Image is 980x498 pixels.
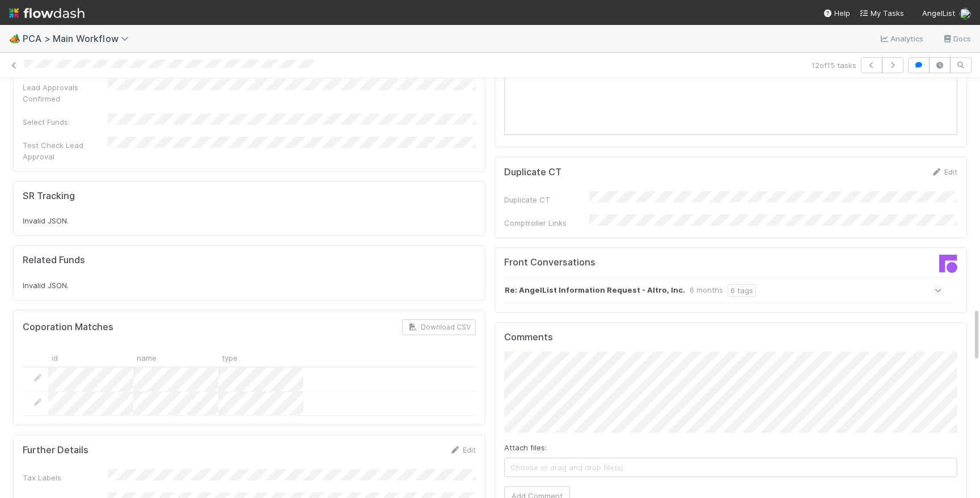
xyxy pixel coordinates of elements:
h5: Related Funds [23,255,85,266]
div: type [218,349,303,366]
div: id [48,349,133,366]
label: Attach files: [504,442,547,453]
div: 6 tags [728,284,756,297]
span: PCA > Main Workflow [23,33,134,44]
div: name [133,349,218,366]
strong: Re: AngelList Information Request - Altro, Inc. [505,284,685,297]
h5: Further Details [23,445,88,456]
span: 12 of 15 tasks [812,60,856,71]
h5: Coporation Matches [23,322,113,333]
h5: Comments [504,332,957,343]
div: Select Funds: [23,116,108,128]
a: Edit [449,445,476,454]
a: Edit [931,167,957,176]
span: My Tasks [859,9,904,18]
span: 🏕️ [9,33,20,43]
div: Help [823,7,850,19]
div: Lead Approvals Confirmed [23,82,108,104]
div: 6 months [690,284,723,297]
div: Comptroller Links [504,217,589,229]
div: Tax Labels [23,472,108,483]
a: Docs [942,32,971,45]
span: AngelList [922,9,955,18]
img: avatar_e1f102a8-6aea-40b1-874c-e2ab2da62ba9.png [960,8,971,19]
div: Invalid JSON. [23,280,476,291]
button: Download CSV [402,319,476,335]
h5: SR Tracking [23,191,75,202]
a: My Tasks [859,7,904,19]
div: Test Check Lead Approval [23,140,108,162]
img: front-logo-b4b721b83371efbadf0a.svg [939,255,957,273]
div: Duplicate CT [504,194,589,205]
h5: Duplicate CT [504,167,561,178]
div: Invalid JSON. [23,215,476,226]
img: logo-inverted-e16ddd16eac7371096b0.svg [9,3,85,23]
h5: Front Conversations [504,257,723,268]
a: Analytics [879,32,924,45]
span: Choose or drag and drop file(s) [505,458,957,476]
